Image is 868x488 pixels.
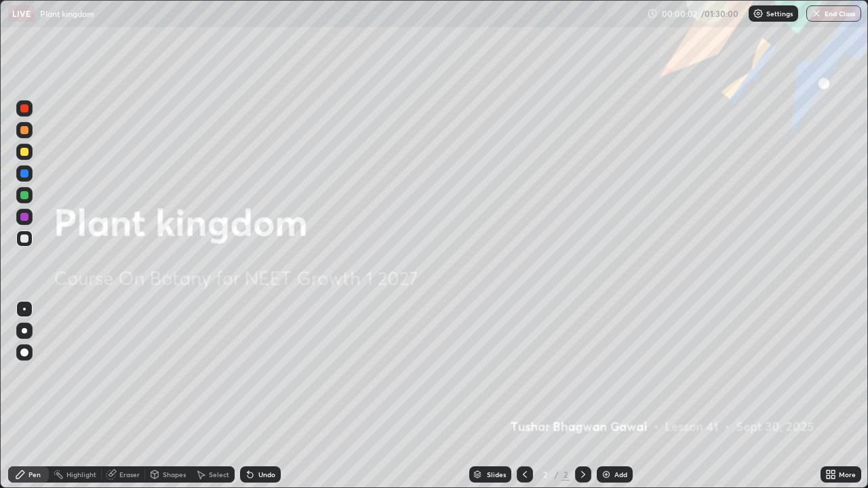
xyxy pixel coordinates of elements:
div: 2 [561,468,570,481]
img: add-slide-button [601,469,612,480]
div: Slides [487,471,506,478]
img: class-settings-icons [753,8,764,19]
img: end-class-cross [811,8,822,19]
div: / [555,470,559,479]
div: Pen [28,471,41,478]
div: Eraser [119,471,140,478]
p: LIVE [12,8,31,19]
p: Settings [766,10,793,17]
div: Undo [258,471,275,478]
button: End Class [806,5,861,22]
div: More [839,471,856,478]
div: Select [209,471,229,478]
div: Add [614,471,627,478]
div: 2 [538,470,552,479]
div: Shapes [163,471,186,478]
div: Highlight [66,471,96,478]
p: Plant kingdom [40,8,94,19]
